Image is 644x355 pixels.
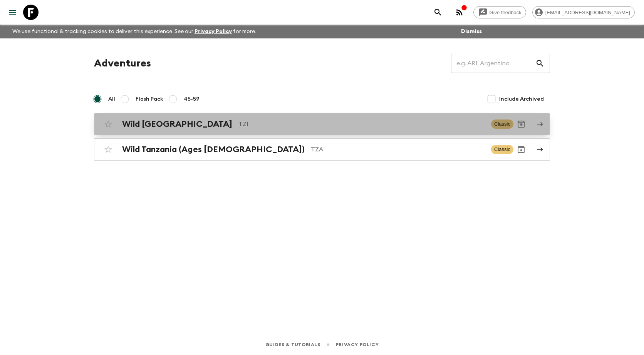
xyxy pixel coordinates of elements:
div: [EMAIL_ADDRESS][DOMAIN_NAME] [532,6,635,18]
a: Wild [GEOGRAPHIC_DATA]TZ1ClassicArchive [94,113,550,135]
h2: Wild [GEOGRAPHIC_DATA] [122,119,232,129]
span: Include Archived [499,95,544,103]
button: menu [5,5,20,20]
span: 45-59 [184,95,200,103]
a: Privacy Policy [195,29,232,34]
span: [EMAIL_ADDRESS][DOMAIN_NAME] [541,10,634,15]
a: Guides & Tutorials [265,340,320,349]
button: search adventures [430,5,446,20]
input: e.g. AR1, Argentina [451,53,535,74]
span: All [108,95,115,103]
h1: Adventures [94,56,151,71]
button: Archive [513,142,529,157]
button: Archive [513,116,529,132]
span: Classic [491,119,513,129]
span: Flash Pack [136,95,163,103]
a: Give feedback [473,6,526,18]
h2: Wild Tanzania (Ages [DEMOGRAPHIC_DATA]) [122,144,305,154]
span: Give feedback [485,10,526,15]
span: Classic [491,145,513,154]
a: Privacy Policy [336,340,379,349]
a: Wild Tanzania (Ages [DEMOGRAPHIC_DATA])TZAClassicArchive [94,138,550,161]
button: Dismiss [459,26,484,37]
p: We use functional & tracking cookies to deliver this experience. See our for more. [9,25,259,38]
p: TZA [311,145,485,154]
p: TZ1 [238,119,485,129]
